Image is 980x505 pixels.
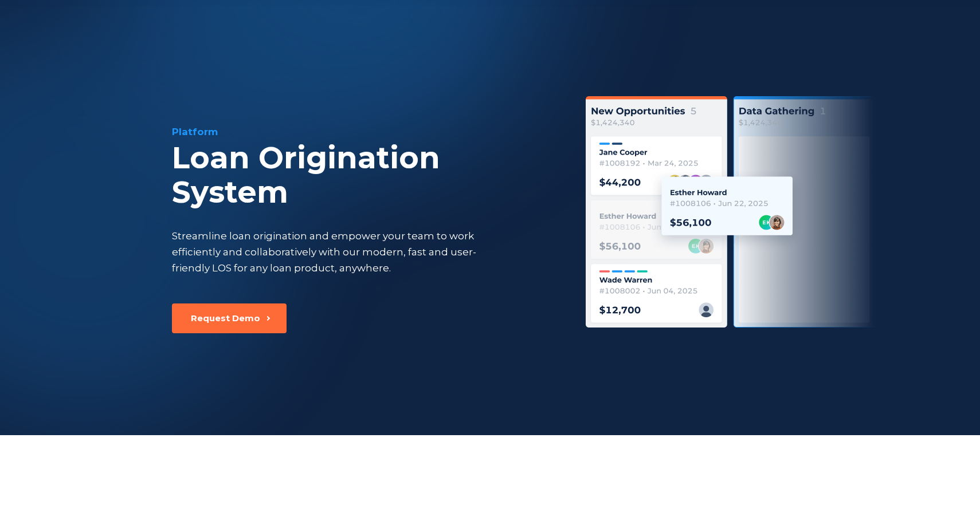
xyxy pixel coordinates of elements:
[172,141,557,210] div: Loan Origination System
[172,228,497,276] div: Streamline loan origination and empower your team to work efficiently and collaboratively with ou...
[172,303,287,333] button: Request Demo
[191,313,260,324] div: Request Demo
[172,125,557,139] div: Platform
